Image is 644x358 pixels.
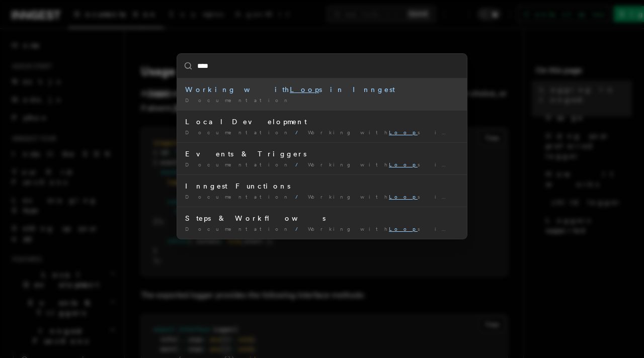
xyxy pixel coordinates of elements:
[185,194,291,200] span: Documentation
[185,97,291,103] span: Documentation
[185,213,459,223] div: Steps & Workflows
[308,194,508,200] span: Working with s in Inngest
[295,161,304,167] span: /
[389,226,418,232] mark: Loop
[295,129,304,135] span: /
[308,129,508,135] span: Working with s in Inngest
[185,161,291,167] span: Documentation
[185,129,291,135] span: Documentation
[185,84,459,95] div: Working with s in Inngest
[185,117,459,127] div: Local Development
[389,129,418,135] mark: Loop
[389,161,418,167] mark: Loop
[290,85,319,94] mark: Loop
[308,161,508,167] span: Working with s in Inngest
[308,226,508,232] span: Working with s in Inngest
[185,226,291,232] span: Documentation
[389,194,418,200] mark: Loop
[295,226,304,232] span: /
[185,149,459,159] div: Events & Triggers
[185,181,459,191] div: Inngest Functions
[295,194,304,200] span: /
